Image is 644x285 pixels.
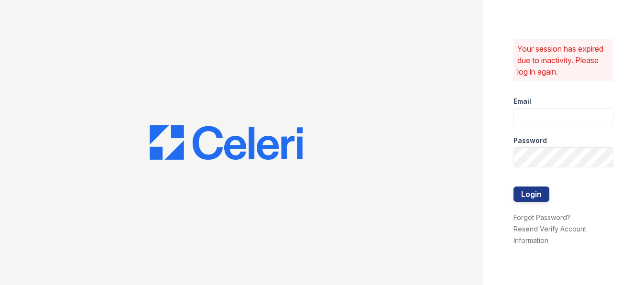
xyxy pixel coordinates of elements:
a: Forgot Password? [513,213,570,221]
img: CE_Logo_Blue-a8612792a0a2168367f1c8372b55b34899dd931a85d93a1a3d3e32e68fde9ad4.png [150,125,303,160]
label: Email [513,97,531,106]
p: Your session has expired due to inactivity. Please log in again. [517,43,610,77]
label: Password [513,136,547,145]
button: Login [513,186,549,202]
a: Resend Verify Account Information [513,225,586,244]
